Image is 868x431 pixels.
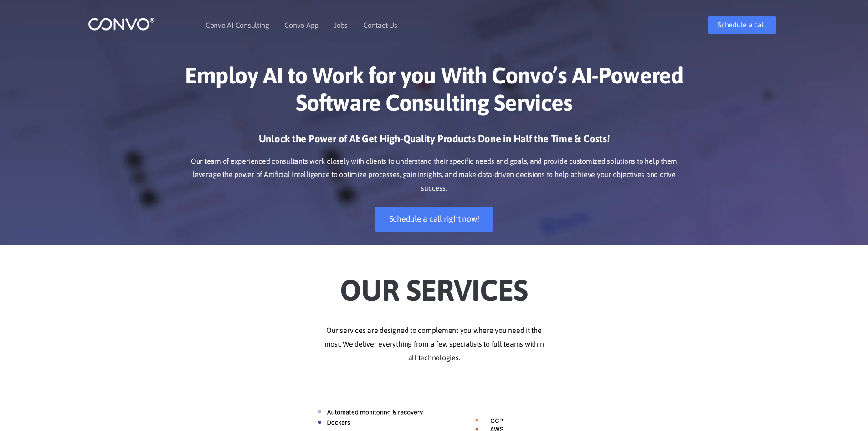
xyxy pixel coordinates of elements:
[284,21,318,29] a: Convo App
[708,16,776,34] a: Schedule a call
[181,324,687,365] p: Our services are designed to complement you where you need it the most. We deliver everything fro...
[205,21,269,29] a: Convo AI Consulting
[181,62,687,123] h1: Employ AI to Work for you With Convo’s AI-Powered Software Consulting Services
[363,21,397,29] a: Contact Us
[181,155,687,196] p: Our team of experienced consultants work closely with clients to understand their specific needs ...
[181,259,687,310] h2: Our Services
[88,17,155,31] img: logo_1.png
[181,132,687,152] h3: Unlock the Power of AI: Get High-Quality Products Done in Half the Time & Costs!
[375,207,493,232] a: Schedule a call right now!
[334,21,348,29] a: Jobs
